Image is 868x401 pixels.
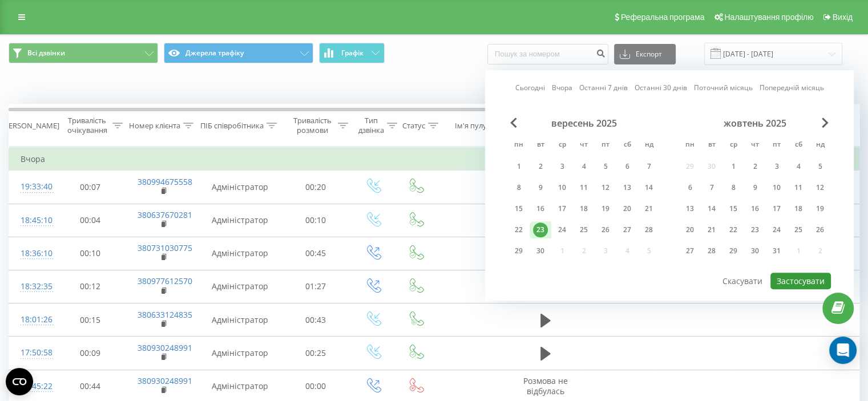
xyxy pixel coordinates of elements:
div: 15 [511,201,526,216]
td: 00:10 [280,204,352,237]
div: пн 6 жовт 2025 р. [679,179,701,196]
div: 18 [791,201,806,216]
div: нд 12 жовт 2025 р. [809,179,831,196]
div: 20 [683,222,697,237]
div: ср 17 вер 2025 р. [551,200,573,217]
span: Налаштування профілю [724,13,813,22]
div: сб 11 жовт 2025 р. [788,179,809,196]
div: пт 3 жовт 2025 р. [766,158,788,175]
td: Адміністратор [200,303,280,337]
div: 25 [791,222,806,237]
div: ср 3 вер 2025 р. [551,158,573,175]
abbr: неділя [640,137,657,154]
div: ср 22 жовт 2025 р. [722,221,744,238]
a: Поточний місяць [694,83,753,94]
a: 380731030775 [138,242,192,253]
button: Всі дзвінки [9,43,158,63]
abbr: субота [619,137,636,154]
abbr: середа [725,137,742,154]
td: 00:12 [55,270,126,303]
div: 13 [620,180,635,195]
div: 22 [726,222,741,237]
div: 16 [533,201,548,216]
div: 9 [748,180,762,195]
abbr: четвер [575,137,592,154]
abbr: понеділок [681,137,699,154]
div: вт 28 жовт 2025 р. [701,242,722,260]
div: чт 9 жовт 2025 р. [744,179,766,196]
div: 17:50:58 [21,342,43,364]
div: пн 8 вер 2025 р. [508,179,530,196]
div: 28 [704,244,719,258]
div: Номер клієнта [129,121,180,131]
div: пт 19 вер 2025 р. [595,200,616,217]
span: Previous Month [510,118,517,128]
div: 11 [791,180,806,195]
div: чт 18 вер 2025 р. [573,200,595,217]
div: Open Intercom Messenger [829,337,857,364]
button: Open CMP widget [6,368,33,395]
div: нд 19 жовт 2025 р. [809,200,831,217]
div: сб 25 жовт 2025 р. [788,221,809,238]
button: Графік [319,43,385,63]
div: ср 1 жовт 2025 р. [722,158,744,175]
abbr: четвер [746,137,764,154]
td: Адміністратор [200,204,280,237]
a: 380633124835 [138,309,192,320]
div: 26 [598,222,613,237]
td: 00:07 [55,171,126,204]
div: чт 25 вер 2025 р. [573,221,595,238]
div: 18:45:10 [21,209,43,232]
div: чт 2 жовт 2025 р. [744,158,766,175]
div: 24 [555,222,570,237]
div: пт 17 жовт 2025 р. [766,200,788,217]
div: вт 30 вер 2025 р. [530,242,551,260]
div: Тривалість очікування [64,116,110,135]
span: Графік [341,49,364,57]
div: 31 [769,244,784,258]
div: нд 28 вер 2025 р. [638,221,660,238]
a: 380977612570 [138,276,192,286]
button: Експорт [614,44,676,64]
div: сб 13 вер 2025 р. [616,179,638,196]
div: пт 26 вер 2025 р. [595,221,616,238]
div: 12 [598,180,613,195]
div: 5 [598,159,613,174]
div: 14 [704,201,719,216]
div: 2 [533,159,548,174]
div: ср 15 жовт 2025 р. [722,200,744,217]
div: вт 9 вер 2025 р. [530,179,551,196]
div: 18:36:10 [21,242,43,265]
div: 18 [576,201,591,216]
div: ср 10 вер 2025 р. [551,179,573,196]
div: нд 14 вер 2025 р. [638,179,660,196]
abbr: п’ятниця [597,137,614,154]
div: чт 16 жовт 2025 р. [744,200,766,217]
div: 19 [813,201,827,216]
td: Адміністратор [200,270,280,303]
div: 7 [641,159,656,174]
td: Адміністратор [200,337,280,370]
div: 29 [511,244,526,258]
div: чт 23 жовт 2025 р. [744,221,766,238]
div: Статус [402,121,425,131]
span: Next Month [822,118,829,128]
a: 380637670281 [138,209,192,220]
td: 00:09 [55,337,126,370]
a: 380994675558 [138,176,192,187]
div: сб 20 вер 2025 р. [616,200,638,217]
div: 23 [533,222,548,237]
abbr: п’ятниця [768,137,785,154]
input: Пошук за номером [487,44,608,64]
div: 3 [769,159,784,174]
abbr: вівторок [703,137,720,154]
div: вт 7 жовт 2025 р. [701,179,722,196]
div: 8 [726,180,741,195]
div: 28 [641,222,656,237]
div: 12 [813,180,827,195]
div: нд 7 вер 2025 р. [638,158,660,175]
div: пт 10 жовт 2025 р. [766,179,788,196]
td: Адміністратор [200,171,280,204]
div: ср 24 вер 2025 р. [551,221,573,238]
div: 24 [769,222,784,237]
